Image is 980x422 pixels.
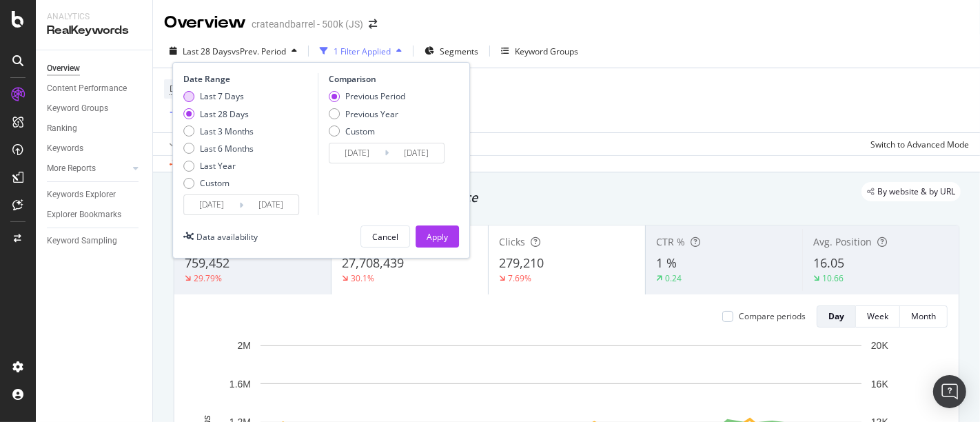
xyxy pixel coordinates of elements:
div: Custom [345,125,375,137]
button: Apply [164,133,204,155]
div: Explorer Bookmarks [47,208,121,222]
button: Switch to Advanced Mode [865,133,969,155]
button: Keyword Groups [496,40,584,62]
div: crateandbarrel - 500k (JS) [252,17,363,31]
div: Custom [329,125,405,137]
div: Last 7 Days [200,90,244,102]
div: Overview [164,11,246,34]
input: End Date [389,143,444,163]
div: Cancel [372,231,398,243]
div: 7.69% [508,272,531,284]
div: legacy label [861,182,961,201]
div: 1 Filter Applied [334,46,391,57]
span: 279,210 [499,254,544,271]
div: Custom [200,177,229,189]
input: Start Date [184,195,239,214]
a: Ranking [47,121,143,136]
div: Ranking [47,121,77,136]
a: Overview [47,61,143,76]
a: Keyword Groups [47,101,143,116]
div: 30.1% [351,272,374,284]
div: Day [828,310,844,322]
div: Overview [47,61,80,76]
div: Apply [427,231,448,243]
button: Last 28 DaysvsPrev. Period [164,40,303,62]
div: Week [867,310,888,322]
span: vs Prev. Period [232,46,286,57]
span: Segments [440,46,478,57]
span: By website & by URL [877,188,955,196]
text: 16K [871,379,889,390]
a: Content Performance [47,81,143,96]
text: 2M [238,340,251,351]
div: Previous Period [345,90,405,102]
span: Device [170,83,196,94]
div: More Reports [47,161,96,176]
div: arrow-right-arrow-left [369,19,377,29]
span: Clicks [499,235,525,248]
div: Last 28 Days [200,108,249,120]
div: 0.24 [665,272,682,284]
div: Keywords [47,141,83,156]
span: Last 28 Days [183,46,232,57]
div: Keyword Groups [47,101,108,116]
input: Start Date [329,143,385,163]
input: End Date [243,195,298,214]
div: Switch to Advanced Mode [870,139,969,150]
div: Content Performance [47,81,127,96]
button: Week [856,305,900,328]
span: CTR % [656,235,685,248]
span: 27,708,439 [342,254,404,271]
div: Keyword Groups [515,46,578,57]
div: Open Intercom Messenger [933,375,966,408]
div: Data availability [196,231,258,243]
div: Compare periods [739,310,806,322]
div: Month [911,310,936,322]
button: Apply [416,225,459,248]
div: Keywords Explorer [47,188,116,202]
div: 29.79% [194,272,222,284]
button: Cancel [360,225,410,248]
div: Analytics [47,11,141,23]
div: Last 7 Days [183,90,254,102]
div: Custom [183,177,254,189]
button: Add Filter [164,105,219,121]
div: Last Year [183,160,254,172]
text: 1.6M [229,379,251,390]
div: RealKeywords [47,23,141,39]
span: 16.05 [813,254,844,271]
a: Keywords Explorer [47,188,143,202]
div: Date Range [183,73,314,85]
button: 1 Filter Applied [314,40,407,62]
div: Last 6 Months [183,143,254,154]
text: 20K [871,340,889,351]
div: Last Year [200,160,236,172]
div: Last 28 Days [183,108,254,120]
div: 10.66 [822,272,844,284]
div: Previous Period [329,90,405,102]
div: Comparison [329,73,449,85]
button: Day [817,305,856,328]
div: Previous Year [345,108,398,120]
span: 1 % [656,254,677,271]
a: Keywords [47,141,143,156]
span: Avg. Position [813,235,872,248]
div: Last 3 Months [183,125,254,137]
button: Month [900,305,948,328]
a: More Reports [47,161,129,176]
div: Last 3 Months [200,125,254,137]
button: Segments [419,40,484,62]
div: Keyword Sampling [47,234,117,248]
div: Previous Year [329,108,405,120]
a: Keyword Sampling [47,234,143,248]
a: Explorer Bookmarks [47,208,143,222]
span: 759,452 [185,254,229,271]
div: Last 6 Months [200,143,254,154]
